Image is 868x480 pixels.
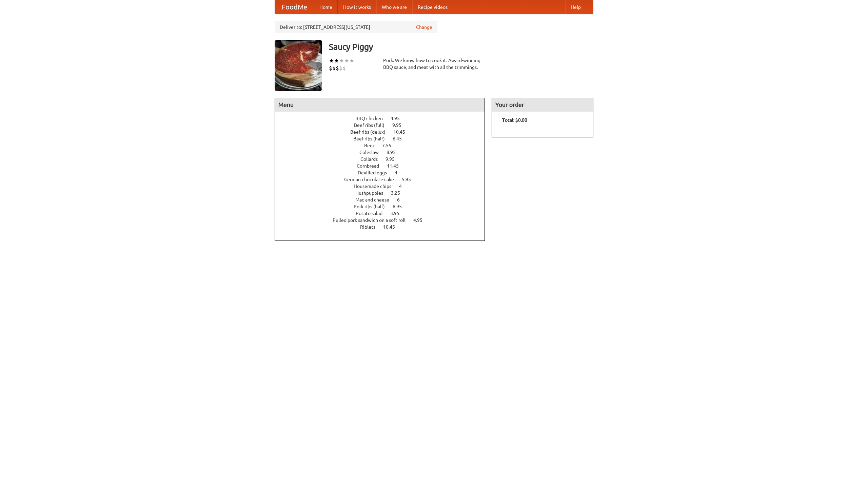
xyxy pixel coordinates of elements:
span: Beef ribs (half) [353,136,392,141]
span: 6.95 [393,204,409,209]
div: Pork. We know how to cook it. Award-winning BBQ sauce, and meat with all the trimmings. [383,57,485,71]
a: Collards 9.95 [360,156,407,162]
a: Recipe videos [412,0,453,14]
span: 9.95 [392,122,408,128]
span: 3.25 [391,190,407,196]
span: Beer [364,143,381,148]
a: Who we are [376,0,412,14]
li: $ [339,64,342,72]
img: angular.jpg [275,40,322,91]
span: 10.45 [383,224,402,230]
a: Potato salad 3.95 [356,211,412,216]
a: Beef ribs (full) 9.95 [354,122,414,128]
span: German chocolate cake [344,177,401,182]
span: 10.45 [393,129,412,135]
span: 3.95 [390,211,406,216]
span: Potato salad [356,211,389,216]
span: Collards [360,156,384,162]
a: Housemade chips 4 [354,184,414,189]
span: Devilled eggs [358,170,394,175]
a: Pork ribs (half) 6.95 [354,204,414,209]
span: 11.45 [387,163,406,169]
a: Riblets 10.45 [360,224,408,230]
span: Coleslaw [359,150,386,155]
a: Pulled pork sandwich on a soft roll 4.95 [333,217,435,223]
li: ★ [344,57,349,64]
span: Hushpuppies [355,190,390,196]
span: Beef ribs (full) [354,122,391,128]
li: ★ [329,57,334,64]
span: 7.55 [382,143,398,148]
span: 9.95 [386,156,401,162]
li: $ [336,64,339,72]
a: BBQ chicken 4.95 [355,116,412,121]
span: Pulled pork sandwich on a soft roll [333,217,412,223]
a: Cornbread 11.45 [357,163,411,169]
span: 4 [399,184,409,189]
span: 4 [395,170,404,175]
div: Deliver to: [STREET_ADDRESS][US_STATE] [275,21,437,33]
li: ★ [339,57,344,64]
span: 8.95 [387,150,402,155]
a: Hushpuppies 3.25 [355,190,413,196]
h4: Menu [275,98,485,112]
b: Total: $0.00 [502,117,527,123]
span: Pork ribs (half) [354,204,392,209]
li: ★ [349,57,354,64]
li: ★ [334,57,339,64]
li: $ [329,64,332,72]
a: Beef ribs (half) 6.45 [353,136,414,141]
a: Devilled eggs 4 [358,170,410,175]
span: Housemade chips [354,184,398,189]
a: Home [314,0,338,14]
li: $ [332,64,336,72]
a: German chocolate cake 5.95 [344,177,423,182]
span: 5.95 [402,177,418,182]
a: FoodMe [275,0,314,14]
span: Riblets [360,224,382,230]
li: $ [342,64,346,72]
span: BBQ chicken [355,116,390,121]
span: Mac and cheese [355,197,396,203]
h4: Your order [492,98,593,112]
span: 4.95 [413,217,429,223]
span: Beef ribs (delux) [350,129,392,135]
a: Beer 7.55 [364,143,404,148]
a: How it works [338,0,376,14]
a: Coleslaw 8.95 [359,150,408,155]
a: Mac and cheese 6 [355,197,412,203]
span: Cornbread [357,163,386,169]
span: 4.95 [391,116,407,121]
a: Change [416,24,432,31]
span: 6.45 [393,136,409,141]
a: Help [565,0,586,14]
span: 6 [397,197,407,203]
a: Beef ribs (delux) 10.45 [350,129,418,135]
h3: Saucy Piggy [329,40,593,54]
